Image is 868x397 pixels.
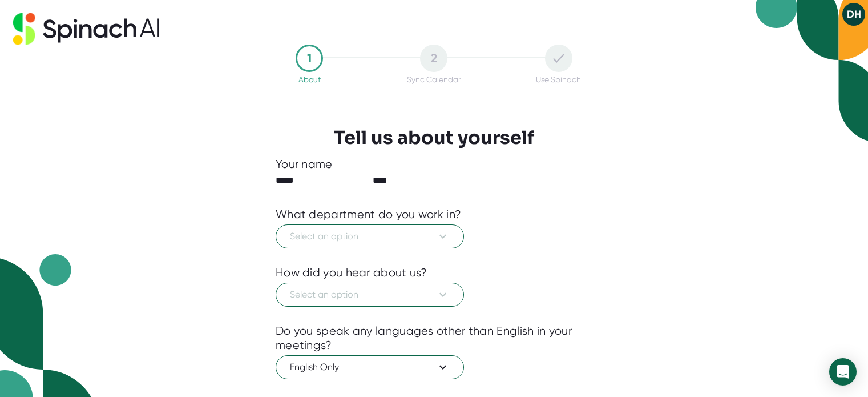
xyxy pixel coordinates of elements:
[276,355,464,379] button: English Only
[276,266,427,280] div: How did you hear about us?
[276,324,592,352] div: Do you speak any languages other than English in your meetings?
[296,45,323,72] div: 1
[290,230,450,243] span: Select an option
[334,127,534,149] h3: Tell us about yourself
[276,224,464,248] button: Select an option
[407,75,461,84] div: Sync Calendar
[536,75,581,84] div: Use Spinach
[829,358,857,386] div: Open Intercom Messenger
[276,207,461,222] div: What department do you work in?
[290,288,450,302] span: Select an option
[420,45,447,72] div: 2
[842,3,865,26] button: DH
[298,75,321,84] div: About
[276,157,592,171] div: Your name
[290,360,450,374] span: English Only
[276,283,464,307] button: Select an option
